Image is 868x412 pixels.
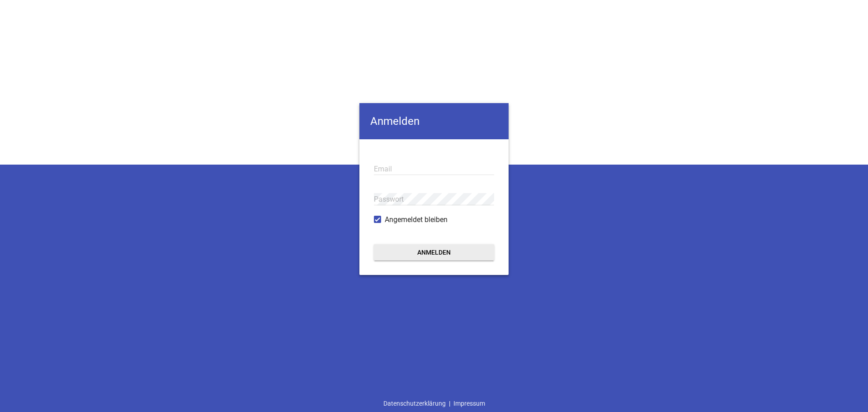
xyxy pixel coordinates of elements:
span: Angemeldet bleiben [385,214,448,225]
a: Datenschutzerklärung [380,395,449,412]
button: Anmelden [374,244,494,260]
div: | [380,395,488,412]
h4: Anmelden [359,103,509,139]
a: Impressum [450,395,488,412]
